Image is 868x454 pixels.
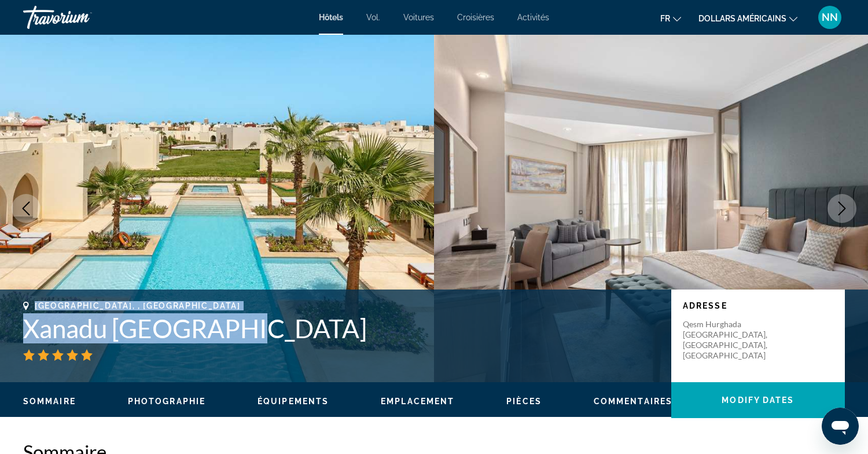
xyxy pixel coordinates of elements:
button: Commentaires [594,396,672,407]
a: Vol. [366,13,380,22]
iframe: Bouton de lancement de la fenêtre de messagerie [822,408,859,445]
a: Croisières [457,13,494,22]
a: Hôtels [319,13,343,22]
button: Photographie [128,396,205,407]
a: Voitures [403,13,434,22]
a: Activités [517,13,549,22]
span: [GEOGRAPHIC_DATA], , [GEOGRAPHIC_DATA] [35,301,241,310]
font: fr [660,14,670,23]
button: Équipements [258,396,329,407]
button: Sommaire [23,396,76,407]
button: Modify Dates [671,382,845,418]
button: Pièces [506,396,542,407]
button: Previous image [12,194,41,223]
p: Adresse [683,301,833,310]
button: Changer de devise [698,10,797,27]
button: Changer de langue [660,10,681,27]
span: Modify Dates [722,396,794,405]
button: Emplacement [381,396,454,407]
p: Qesm Hurghada [GEOGRAPHIC_DATA], [GEOGRAPHIC_DATA], [GEOGRAPHIC_DATA] [683,319,775,361]
button: Next image [827,194,856,223]
button: Menu utilisateur [815,5,845,30]
a: Travorium [23,2,139,32]
font: NN [822,11,838,23]
font: dollars américains [698,14,786,23]
h1: Xanadu [GEOGRAPHIC_DATA] [23,313,660,343]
